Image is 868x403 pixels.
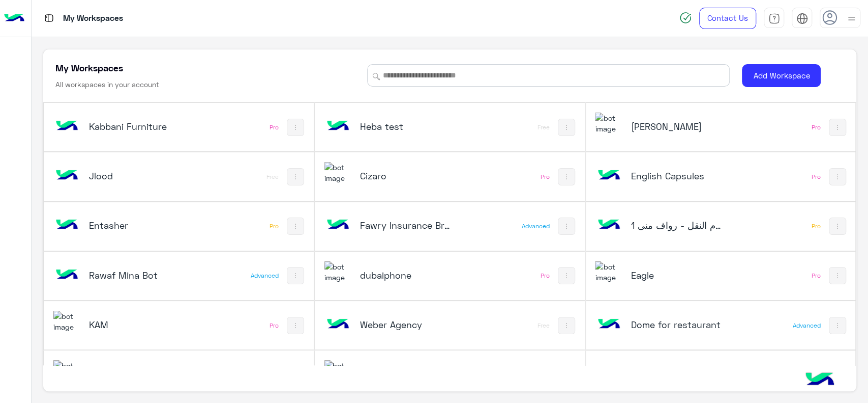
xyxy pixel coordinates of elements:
[768,13,780,24] img: tab
[595,113,622,135] img: 322208621163248
[55,62,123,74] h5: My Workspaces
[360,269,451,281] h5: dubaiphone
[812,222,821,230] div: Pro
[802,362,837,398] img: hulul-logo.png
[53,113,81,140] img: bot image
[89,170,179,182] h5: Jlood
[55,79,159,90] h6: All workspaces in your account
[845,12,858,25] img: profile
[812,272,821,280] div: Pro
[742,64,821,87] button: Add Workspace
[595,360,622,388] img: bot image
[595,311,622,338] img: bot image
[251,272,279,280] div: Advanced
[53,211,81,239] img: bot image
[270,321,279,330] div: Pro
[699,8,756,29] a: Contact Us
[324,162,352,184] img: 919860931428189
[631,318,721,331] h5: Dome for restaurant
[679,12,692,24] img: spinner
[53,162,81,190] img: 146205905242462
[53,360,81,382] img: 114004088273201
[266,173,279,181] div: Free
[63,12,123,25] p: My Workspaces
[324,360,352,382] img: 630227726849311
[812,123,821,131] div: Pro
[595,162,622,190] img: bot image
[324,311,352,338] img: bot image
[631,219,721,231] h5: نظام النقل - رواف منى 1
[89,269,179,281] h5: Rawaf Mina Bot
[522,222,550,230] div: Advanced
[89,120,179,132] h5: Kabbani Furniture
[541,272,550,280] div: Pro
[270,123,279,131] div: Pro
[324,113,352,140] img: bot image
[89,219,179,231] h5: Entasher
[595,261,622,283] img: 713415422032625
[53,261,81,289] img: bot image
[812,173,821,181] div: Pro
[541,173,550,181] div: Pro
[270,222,279,230] div: Pro
[360,318,451,331] h5: Weber Agency
[360,170,451,182] h5: Cizaro
[631,269,721,281] h5: Eagle
[324,211,352,239] img: bot image
[537,123,550,131] div: Free
[360,219,451,231] h5: Fawry Insurance Brokerage`s
[631,120,721,132] h5: Ahmed El Sallab
[43,12,55,24] img: tab
[796,13,808,24] img: tab
[631,170,721,182] h5: English Capsules
[793,321,821,330] div: Advanced
[537,321,550,330] div: Free
[764,8,784,29] a: tab
[360,120,451,132] h5: Heba test
[53,311,81,333] img: 228235970373281
[4,8,24,29] img: Logo
[89,318,179,331] h5: KAM
[324,261,352,283] img: 1403182699927242
[595,211,622,239] img: 137472623329108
